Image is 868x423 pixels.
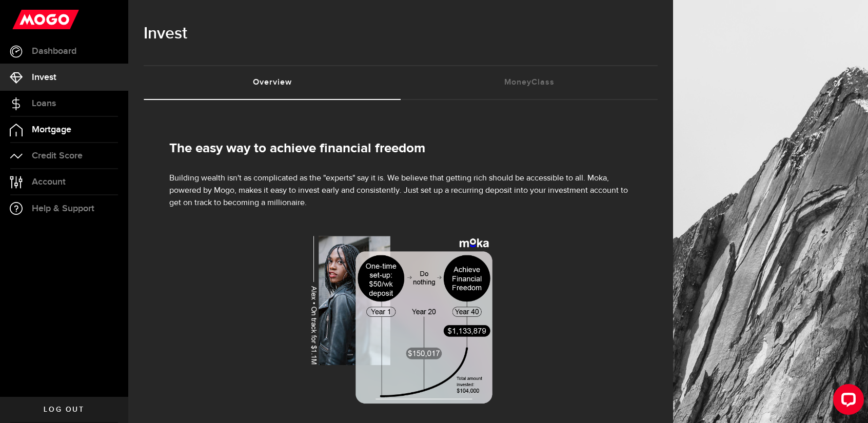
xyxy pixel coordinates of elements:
p: Building wealth isn't as complicated as the "experts" say it is. We believe that getting rich sho... [169,172,632,209]
span: Invest [32,73,56,82]
a: Overview [144,66,401,99]
span: Dashboard [32,47,76,56]
span: Mortgage [32,125,71,134]
span: Account [32,177,66,187]
span: Credit Score [32,151,83,160]
iframe: LiveChat chat widget [825,380,868,423]
h1: Invest [144,21,658,47]
a: MoneyClass [401,66,658,99]
ul: Tabs Navigation [144,65,658,100]
span: Loans [32,99,56,108]
span: Log out [44,406,84,413]
img: wealth-overview-moka-image [308,235,493,404]
h2: The easy way to achieve financial freedom [169,141,632,157]
span: Help & Support [32,204,94,213]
